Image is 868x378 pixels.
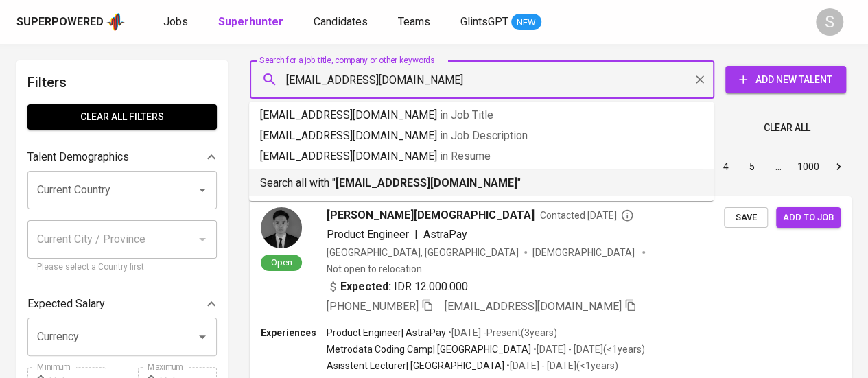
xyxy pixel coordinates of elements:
span: Contacted [DATE] [540,209,634,222]
a: Teams [398,14,433,31]
span: AstraPay [423,228,467,241]
div: Expected Salary [27,290,217,318]
span: Product Engineer [327,228,409,241]
a: Superpoweredapp logo [16,12,125,32]
p: Metrodata Coding Camp | [GEOGRAPHIC_DATA] [327,342,531,356]
p: [EMAIL_ADDRESS][DOMAIN_NAME] [260,107,703,123]
span: NEW [511,16,541,29]
button: Add to job [776,207,841,228]
button: Add New Talent [725,66,846,93]
button: Go to next page [828,156,849,178]
button: Clear [690,70,709,89]
span: in Resume [440,150,491,163]
a: Jobs [163,14,191,31]
button: Clear All filters [27,104,217,130]
b: Expected: [340,279,391,295]
p: [EMAIL_ADDRESS][DOMAIN_NAME] [260,148,703,165]
img: 4616517a1bc6e67e87d429cd940c20f7.jpg [261,207,302,248]
button: Go to page 1000 [793,156,823,178]
p: • [DATE] - [DATE] ( <1 years ) [504,359,618,373]
span: Clear All filters [38,108,206,126]
span: in Job Description [440,129,528,142]
button: Clear All [758,115,816,141]
p: Asisstent Lecturer | [GEOGRAPHIC_DATA] [327,359,504,373]
div: S [816,8,843,36]
p: Not open to relocation [327,262,422,276]
a: GlintsGPT NEW [460,14,541,31]
img: app logo [106,12,125,32]
button: Save [724,207,768,228]
div: … [767,160,789,174]
span: Clear All [764,119,810,137]
span: in Job Title [440,108,493,121]
span: Candidates [314,15,368,28]
p: Product Engineer | AstraPay [327,326,446,340]
p: [EMAIL_ADDRESS][DOMAIN_NAME] [260,128,703,144]
p: Please select a Country first [37,261,207,274]
svg: By Batam recruiter [620,209,634,222]
div: Superpowered [16,14,104,30]
p: • [DATE] - [DATE] ( <1 years ) [531,342,645,356]
button: Open [193,327,212,346]
span: [PERSON_NAME][DEMOGRAPHIC_DATA] [327,207,535,224]
button: Go to page 4 [715,156,737,178]
p: Search all with " " [260,175,703,191]
span: [EMAIL_ADDRESS][DOMAIN_NAME] [445,300,622,313]
div: IDR 12.000.000 [327,279,468,295]
b: Superhunter [218,15,283,28]
p: Expected Salary [27,296,105,312]
h6: Filters [27,71,217,93]
span: Save [731,210,761,226]
nav: pagination navigation [609,156,852,178]
span: [PHONE_NUMBER] [327,300,419,313]
button: Open [193,180,212,200]
p: Experiences [261,326,327,340]
span: | [414,226,418,243]
span: Add New Talent [736,71,835,88]
div: Talent Demographics [27,143,217,171]
p: • [DATE] - Present ( 3 years ) [446,326,557,340]
button: Go to page 5 [741,156,763,178]
a: Superhunter [218,14,286,31]
div: [GEOGRAPHIC_DATA], [GEOGRAPHIC_DATA] [327,246,519,259]
span: Add to job [783,210,834,226]
b: [EMAIL_ADDRESS][DOMAIN_NAME] [336,176,517,189]
span: Open [266,257,298,268]
a: Candidates [314,14,371,31]
span: GlintsGPT [460,15,508,28]
span: [DEMOGRAPHIC_DATA] [532,246,637,259]
p: Talent Demographics [27,149,129,165]
span: Teams [398,15,430,28]
span: Jobs [163,15,188,28]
